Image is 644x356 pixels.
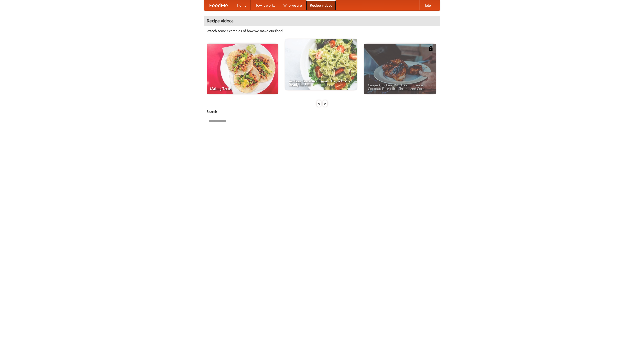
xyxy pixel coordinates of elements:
img: 483408.png [428,46,433,51]
h5: Search [207,109,437,114]
a: An Easy, Summery Tomato Pasta That's Ready for Fall [285,39,357,90]
a: Help [419,0,435,10]
p: Watch some examples of how we make our food! [207,28,437,33]
a: Who we are [279,0,306,10]
a: Recipe videos [306,0,336,10]
a: How it works [251,0,279,10]
div: « [317,100,321,107]
a: Making Tacos [207,44,278,94]
span: Making Tacos [210,87,274,90]
h4: Recipe videos [204,16,440,26]
span: An Easy, Summery Tomato Pasta That's Ready for Fall [289,79,353,86]
a: Home [233,0,251,10]
a: FoodMe [204,0,233,10]
div: » [323,100,327,107]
